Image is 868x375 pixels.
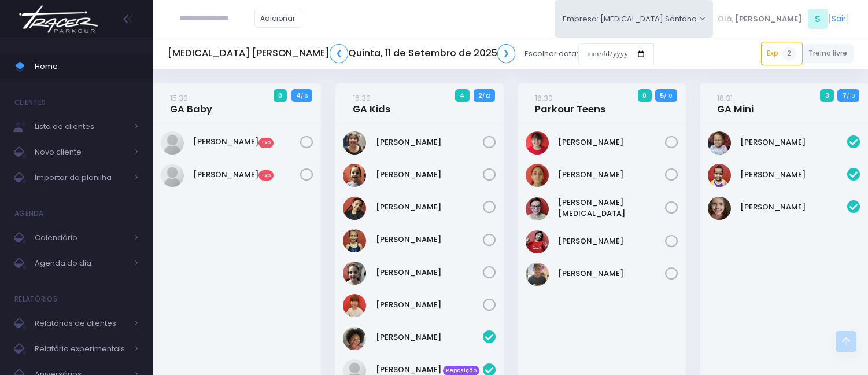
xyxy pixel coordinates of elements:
a: 16:30GA Kids [353,92,390,115]
span: 3 [820,89,834,102]
small: / 12 [482,93,490,100]
a: [PERSON_NAME] [376,332,483,343]
h5: [MEDICAL_DATA] [PERSON_NAME] Quinta, 11 de Setembro de 2025 [168,44,515,63]
span: 4 [455,89,470,102]
small: / 10 [847,93,855,100]
a: ❮ [330,44,348,63]
span: 0 [638,89,652,102]
img: Giulia Coelho Mariano [343,327,366,350]
a: [PERSON_NAME] [558,268,665,280]
span: Relatórios de clientes [35,316,127,331]
span: Relatório experimentais [35,341,127,356]
h4: Clientes [14,91,46,114]
span: Olá, [718,13,733,25]
span: 0 [274,89,287,102]
a: 16:31GA Mini [717,92,754,115]
img: Lara Prado Pfefer [343,164,366,187]
strong: 5 [660,91,664,100]
a: [PERSON_NAME] [376,234,483,245]
img: Manuela Figueiredo [161,164,184,187]
span: Exp [258,138,274,148]
div: [ ] [713,6,854,32]
small: 16:31 [717,93,733,104]
img: Malu Souza de Carvalho [708,131,731,155]
div: Escolher data: [168,41,654,67]
a: [PERSON_NAME]Exp [193,136,300,148]
a: 16:30Parkour Teens [535,92,605,115]
strong: 7 [843,91,847,100]
small: 16:30 [535,93,553,104]
img: Antonella Resende Andrade [161,131,184,155]
a: [PERSON_NAME] [376,137,483,148]
h4: Relatórios [14,288,57,311]
a: [PERSON_NAME] [376,201,483,213]
a: [PERSON_NAME] [740,201,847,213]
h4: Agenda [14,202,44,225]
img: Anna Júlia Roque Silva [526,164,549,187]
a: ❯ [497,44,516,63]
a: [PERSON_NAME] [558,137,665,148]
span: [PERSON_NAME] [735,13,802,25]
img: Manuela Andrade Bertolla [343,229,366,252]
span: 2 [782,47,796,61]
a: [PERSON_NAME] [558,236,665,247]
img: Lorena mie sato ayres [526,230,549,253]
a: [PERSON_NAME] [740,169,847,181]
a: [PERSON_NAME] [558,169,665,181]
span: Exp [258,170,274,181]
img: Anna Helena Roque Silva [526,131,549,155]
span: Lista de clientes [35,119,127,134]
img: João Vitor Fontan Nicoleti [526,197,549,220]
a: [PERSON_NAME]Exp [193,169,300,181]
img: Mariana Namie Takatsuki Momesso [343,294,366,317]
img: Maria Cecília Menezes Rodrigues [708,164,731,187]
span: Agenda do dia [35,256,127,271]
span: Importar da planilha [35,170,127,185]
span: Novo cliente [35,145,127,160]
small: / 10 [664,93,672,100]
a: 15:30GA Baby [170,92,212,115]
small: 15:30 [170,93,188,104]
img: Heloisa Frederico Mota [343,131,366,155]
a: Treino livre [803,44,854,63]
a: Sair [832,13,846,25]
small: 16:30 [353,93,371,104]
strong: 2 [478,91,482,100]
span: S [808,9,828,29]
a: [PERSON_NAME] [376,169,483,181]
a: Adicionar [254,9,302,28]
img: Maria Helena Coelho Mariano [708,197,731,220]
a: [PERSON_NAME] [740,137,847,148]
small: / 6 [301,93,308,100]
a: Exp2 [761,42,803,65]
a: [PERSON_NAME] [376,267,483,278]
img: Livia Baião Gomes [343,197,366,220]
a: [PERSON_NAME] [376,299,483,311]
a: [PERSON_NAME][MEDICAL_DATA] [558,197,665,219]
img: Lucas figueiredo guedes [526,263,549,286]
img: Mariana Garzuzi Palma [343,262,366,285]
span: Calendário [35,230,127,245]
span: Home [35,59,139,74]
strong: 4 [296,91,301,100]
